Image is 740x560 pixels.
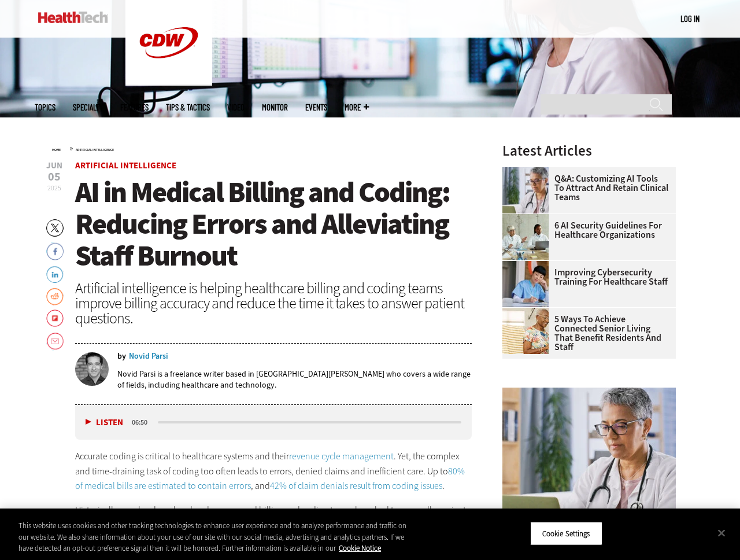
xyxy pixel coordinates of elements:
[502,174,669,202] a: Q&A: Customizing AI Tools To Attract and Retain Clinical Teams
[38,12,108,23] img: Home
[530,521,602,546] button: Cookie Settings
[18,520,407,554] div: This website uses cookies and other tracking technologies to enhance user experience and to analy...
[73,103,103,112] span: Specialty
[35,103,55,112] span: Topics
[502,315,669,352] a: 5 Ways to Achieve Connected Senior Living That Benefit Residents and Staff
[52,143,472,153] div: »
[76,148,114,152] a: Artificial Intelligence
[502,221,669,240] a: 6 AI Security Guidelines for Healthcare Organizations
[680,13,700,25] div: User menu
[130,417,156,428] div: duration
[502,388,676,518] img: doctor on laptop
[46,171,62,183] span: 05
[46,161,62,170] span: Jun
[502,214,554,223] a: Doctors meeting in the office
[502,268,669,286] a: Improving Cybersecurity Training for Healthcare Staff
[502,308,549,354] img: Networking Solutions for Senior Living
[502,143,676,158] h3: Latest Articles
[345,103,369,112] span: More
[305,103,327,112] a: Events
[75,352,109,386] img: Novid Parsi
[502,214,549,260] img: Doctors meeting in the office
[289,450,394,462] a: revenue cycle management
[270,480,442,492] a: 42% of claim denials result from coding issues
[502,167,549,213] img: doctor on laptop
[502,261,554,270] a: nurse studying on computer
[75,449,472,493] p: Accurate coding is critical to healthcare systems and their . Yet, the complex and time-draining ...
[75,281,472,326] div: Artificial intelligence is helping healthcare billing and coding teams improve billing accuracy a...
[227,103,245,112] a: Video
[75,160,176,171] a: Artificial Intelligence
[129,352,168,360] a: Novid Parsi
[52,148,61,152] a: Home
[117,369,472,390] p: Novid Parsi is a freelance writer based in [GEOGRAPHIC_DATA][PERSON_NAME] who covers a wide range...
[125,76,212,89] a: CDW
[117,352,126,360] span: by
[86,418,123,427] button: Listen
[502,261,549,307] img: nurse studying on computer
[166,103,210,112] a: Tips & Tactics
[120,103,149,112] a: Features
[47,183,61,193] span: 2025
[502,167,554,176] a: doctor on laptop
[262,103,288,112] a: MonITor
[75,405,472,440] div: media player
[75,173,450,275] span: AI in Medical Billing and Coding: Reducing Errors and Alleviating Staff Burnout
[709,520,734,546] button: Close
[680,13,700,24] a: Log in
[502,308,554,317] a: Networking Solutions for Senior Living
[339,543,381,553] a: More information about your privacy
